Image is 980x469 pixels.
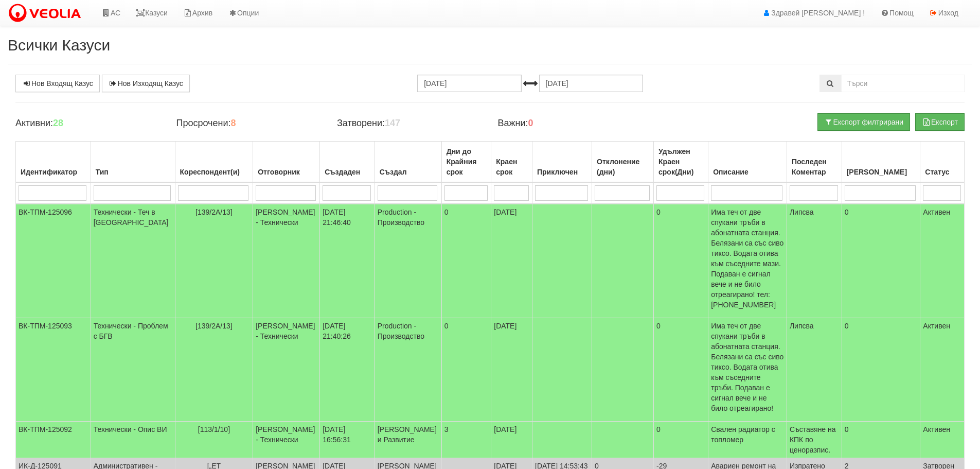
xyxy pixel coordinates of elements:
div: Дни до Крайния срок [444,144,489,179]
td: ВК-ТПМ-125092 [16,422,91,458]
th: Удължен Краен срок(Дни): No sort applied, activate to apply an ascending sort [654,142,708,183]
td: 0 [654,422,708,458]
button: Експорт [915,113,965,131]
td: 0 [654,204,708,318]
h4: Затворени: [337,118,482,129]
img: VeoliaLogo.png [8,3,86,24]
div: Отговорник [256,165,317,179]
div: Краен срок [494,154,529,179]
td: 0 [842,318,920,422]
div: Създал [378,165,439,179]
th: Идентификатор: No sort applied, activate to apply an ascending sort [16,142,91,183]
td: Production - Производство [375,318,441,422]
th: Отговорник: No sort applied, activate to apply an ascending sort [253,142,320,183]
td: 0 [842,204,920,318]
td: 0 [842,422,920,458]
b: 147 [385,118,400,128]
span: 0 [444,322,449,330]
td: [PERSON_NAME] - Технически [253,204,320,318]
th: Последен Коментар: No sort applied, activate to apply an ascending sort [787,142,842,183]
span: Липсва [790,208,814,216]
th: Описание: No sort applied, activate to apply an ascending sort [708,142,787,183]
div: Описание [711,165,784,179]
p: Има теч от две спукани тръби в абонатната станция. Белязани са със сиво тиксо. Водата отива към с... [711,321,784,413]
p: Има теч от две спукани тръби в абонатната станция. Белязани са със сиво тиксо. Водата отива към с... [711,207,784,310]
div: [PERSON_NAME] [845,165,918,179]
td: [DATE] 21:46:40 [320,204,375,318]
th: Тип: No sort applied, activate to apply an ascending sort [91,142,175,183]
th: Статус: No sort applied, activate to apply an ascending sort [920,142,965,183]
td: [DATE] [491,318,532,422]
td: ВК-ТПМ-125096 [16,204,91,318]
span: Липсва [790,322,814,330]
th: Отклонение (дни): No sort applied, activate to apply an ascending sort [592,142,654,183]
div: Създаден [323,165,371,179]
p: Свален радиатор с топломер [711,424,784,445]
div: Отклонение (дни) [595,154,651,179]
td: Технически - Проблем с БГВ [91,318,175,422]
th: Краен срок: No sort applied, activate to apply an ascending sort [491,142,532,183]
td: [PERSON_NAME] и Развитие [375,422,441,458]
h4: Активни: [15,118,161,129]
div: Тип [94,165,172,179]
b: 0 [528,118,533,128]
td: [DATE] 16:56:31 [320,422,375,458]
span: Съставяне на КПК по ценоразпис. [790,425,836,454]
td: Активен [920,204,965,318]
td: Production - Производство [375,204,441,318]
td: [PERSON_NAME] - Технически [253,318,320,422]
th: Брой Файлове: No sort applied, activate to apply an ascending sort [842,142,920,183]
input: Търсене по Идентификатор, Бл/Вх/Ап, Тип, Описание, Моб. Номер, Имейл, Файл, Коментар, [841,75,965,92]
td: Активен [920,422,965,458]
th: Приключен: No sort applied, activate to apply an ascending sort [532,142,592,183]
td: [DATE] [491,422,532,458]
button: Експорт филтрирани [817,113,910,131]
div: Кореспондент(и) [178,165,251,179]
td: [PERSON_NAME] - Технически [253,422,320,458]
h4: Важни: [497,118,643,129]
span: [113/1/10] [198,425,230,433]
div: Идентификатор [19,165,88,179]
td: Активен [920,318,965,422]
th: Създаден: No sort applied, activate to apply an ascending sort [320,142,375,183]
div: Последен Коментар [790,154,839,179]
td: 0 [654,318,708,422]
td: Технически - Теч в [GEOGRAPHIC_DATA] [91,204,175,318]
th: Дни до Крайния срок: No sort applied, activate to apply an ascending sort [441,142,491,183]
div: Приключен [535,165,589,179]
td: ВК-ТПМ-125093 [16,318,91,422]
b: 28 [53,118,63,128]
td: [DATE] 21:40:26 [320,318,375,422]
span: 3 [444,425,449,433]
h4: Просрочени: [176,118,321,129]
th: Създал: No sort applied, activate to apply an ascending sort [375,142,441,183]
div: Статус [923,165,961,179]
td: Технически - Опис ВИ [91,422,175,458]
b: 8 [230,118,236,128]
a: Нов Изходящ Казус [102,75,190,92]
td: [DATE] [491,204,532,318]
div: Удължен Краен срок(Дни) [656,144,705,179]
span: [139/2А/13] [195,322,233,330]
th: Кореспондент(и): No sort applied, activate to apply an ascending sort [175,142,253,183]
span: 0 [444,208,449,216]
h2: Всички Казуси [8,37,972,54]
span: [139/2А/13] [195,208,233,216]
a: Нов Входящ Казус [15,75,100,92]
